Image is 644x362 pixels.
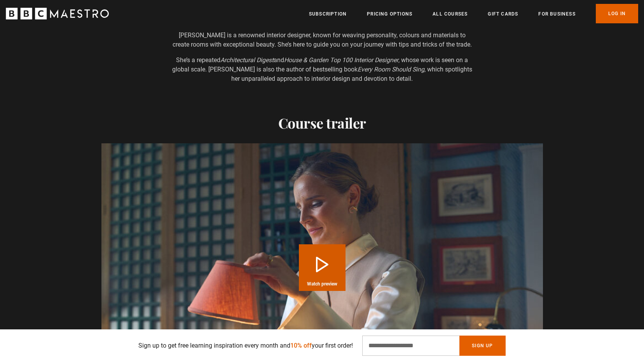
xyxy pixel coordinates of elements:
[596,4,638,23] a: Log In
[171,31,473,49] p: [PERSON_NAME] is a renowned interior designer, known for weaving personality, colours and materia...
[290,342,312,349] span: 10% off
[309,4,638,23] nav: Primary
[299,244,346,291] button: Play Course overview for Interior Design with Beata Heuman
[433,10,468,18] a: All Courses
[488,10,518,18] a: Gift Cards
[459,336,505,356] button: Sign Up
[309,10,347,18] a: Subscription
[101,115,543,131] h2: Course trailer
[171,56,473,84] p: She’s a repeated and , whose work is seen on a global scale. [PERSON_NAME] is also the author of ...
[538,10,575,18] a: For business
[220,56,274,64] i: Architectural Digest
[284,56,398,64] i: House & Garden Top 100 Interior Designer
[367,10,412,18] a: Pricing Options
[307,282,337,286] span: Watch preview
[6,8,109,19] svg: BBC Maestro
[358,66,424,73] i: Every Room Should Sing
[138,341,353,350] p: Sign up to get free learning inspiration every month and your first order!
